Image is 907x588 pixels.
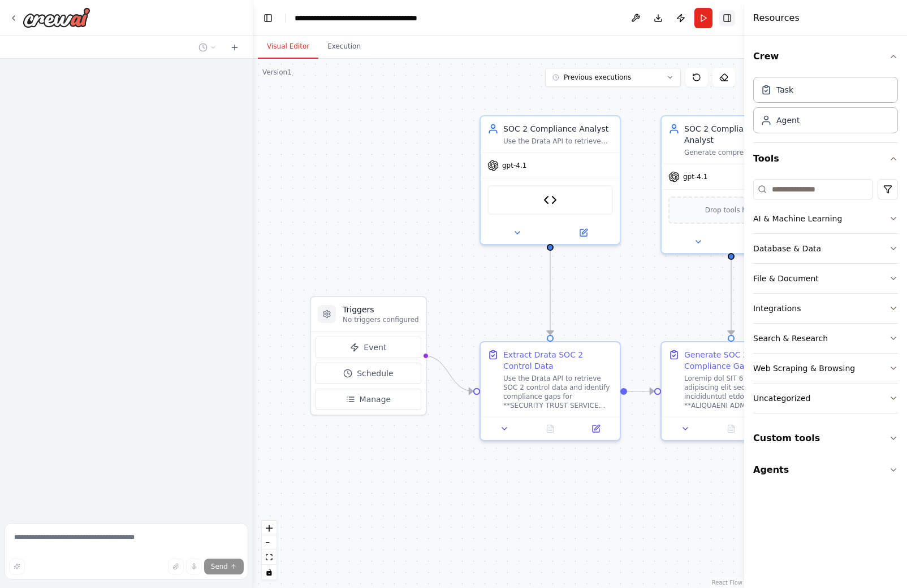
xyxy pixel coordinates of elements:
div: Extract Drata SOC 2 Control DataUse the Drata API to retrieve SOC 2 control data and identify com... [480,341,621,441]
button: Search & Research [753,324,898,353]
div: Crew [753,72,898,142]
div: Agent [776,115,800,126]
div: Generate comprehensive SOC 2 Security compliance gap analysis reports with detailed findings, ris... [684,148,794,157]
button: Improve this prompt [9,559,25,574]
div: Integrations [753,303,801,314]
button: Upload files [168,559,184,574]
button: Crew [753,41,898,72]
button: Manage [316,389,421,410]
div: Use the Drata API to retrieve SOC 2 control data and identify compliance gaps for **SECURITY TRUS... [503,374,613,410]
button: Database & Data [753,234,898,263]
span: Event [364,342,386,353]
button: File & Document [753,264,898,293]
div: Task [776,84,793,95]
img: Drata API Tool [543,193,557,207]
button: Integrations [753,294,898,323]
button: AI & Machine Learning [753,204,898,233]
button: Open in side panel [576,422,615,435]
div: Database & Data [753,243,821,254]
div: Extract Drata SOC 2 Control Data [503,349,613,372]
div: SOC 2 Compliance Report Analyst [684,123,794,146]
span: Drop tools here [705,204,758,216]
button: Event [316,337,421,358]
button: Tools [753,143,898,175]
nav: breadcrumb [295,12,422,24]
div: SOC 2 Compliance AnalystUse the Drata API to retrieve SOC 2 Security control data and identify Se... [480,115,621,245]
div: Use the Drata API to retrieve SOC 2 Security control data and identify Security controls that are... [503,137,613,146]
img: Logo [23,7,90,28]
button: Execution [318,35,370,59]
button: Web Scraping & Browsing [753,354,898,383]
span: gpt-4.1 [502,161,526,170]
div: Search & Research [753,333,828,344]
button: Hide right sidebar [719,10,735,26]
div: Web Scraping & Browsing [753,363,855,374]
div: SOC 2 Compliance Analyst [503,123,613,134]
button: Open in side panel [551,226,615,239]
div: Loremip dol SIT 6 Ametcons adipiscing elit sed doeiusmo t incididuntutl etdolo magn **ALIQUAENI A... [684,374,794,410]
p: No triggers configured [343,315,419,324]
button: toggle interactivity [262,565,277,580]
button: Open in side panel [732,235,796,249]
div: AI & Machine Learning [753,213,842,224]
button: Hide left sidebar [260,10,276,26]
button: Send [204,559,244,574]
button: Agents [753,454,898,486]
button: fit view [262,550,277,565]
button: No output available [526,422,575,435]
div: Uncategorized [753,393,810,404]
g: Edge from 7f184729-072f-422b-85de-f22b42163163 to 43f2b9ab-cb2f-4279-9e8c-0eb6dab97b13 [627,386,654,397]
button: Switch to previous chat [194,41,221,54]
button: zoom in [262,521,277,535]
button: Custom tools [753,423,898,454]
button: No output available [707,422,755,435]
button: Visual Editor [258,35,318,59]
h4: Resources [753,11,800,25]
g: Edge from 83df95e3-56f2-4ca2-8564-4d8eec333daf to 7f184729-072f-422b-85de-f22b42163163 [545,251,556,335]
span: Schedule [357,368,393,379]
button: Previous executions [545,68,681,87]
div: Generate SOC 2 Compliance Gap ReportLoremip dol SIT 6 Ametcons adipiscing elit sed doeiusmo t inc... [660,341,802,441]
div: Tools [753,175,898,423]
div: React Flow controls [262,521,277,580]
g: Edge from triggers to 7f184729-072f-422b-85de-f22b42163163 [425,350,473,397]
button: Click to speak your automation idea [186,559,202,574]
div: Generate SOC 2 Compliance Gap Report [684,349,794,372]
span: Send [211,562,228,571]
button: Uncategorized [753,384,898,413]
div: Version 1 [262,68,292,77]
g: Edge from 5847bc21-f7e8-4333-80a9-06079d652eec to 43f2b9ab-cb2f-4279-9e8c-0eb6dab97b13 [725,260,737,335]
div: SOC 2 Compliance Report AnalystGenerate comprehensive SOC 2 Security compliance gap analysis repo... [660,115,802,254]
button: zoom out [262,535,277,550]
h3: Triggers [343,304,419,315]
span: gpt-4.1 [683,172,707,181]
button: Schedule [316,363,421,384]
button: Start a new chat [226,41,244,54]
span: Previous executions [564,73,631,82]
a: React Flow attribution [712,580,742,586]
div: TriggersNo triggers configuredEventScheduleManage [310,296,427,416]
span: Manage [360,394,391,405]
div: File & Document [753,273,819,284]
